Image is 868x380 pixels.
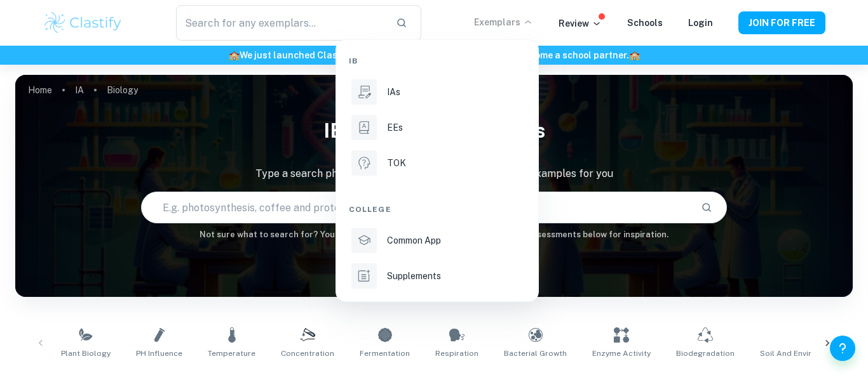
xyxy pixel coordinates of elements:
[349,77,526,107] a: IAs
[349,204,391,215] span: College
[349,55,358,67] span: IB
[387,269,441,283] p: Supplements
[387,85,400,99] p: IAs
[387,233,441,247] p: Common App
[349,261,526,291] a: Supplements
[349,148,526,178] a: TOK
[387,156,406,170] p: TOK
[349,112,526,143] a: EEs
[349,225,526,256] a: Common App
[387,121,403,134] p: EEs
